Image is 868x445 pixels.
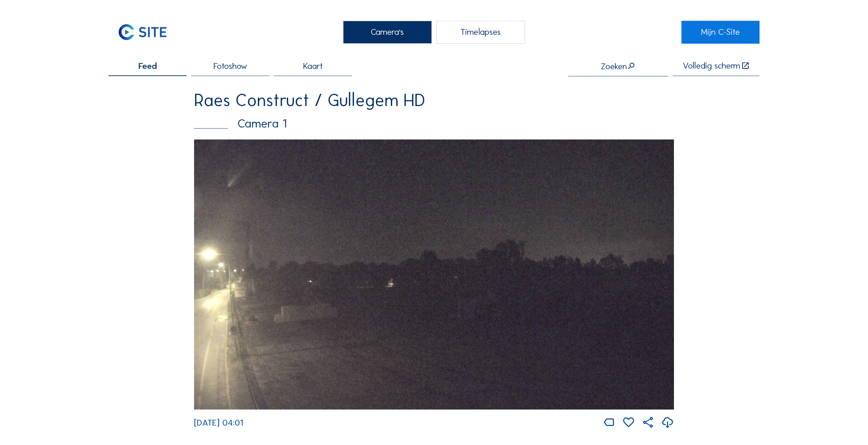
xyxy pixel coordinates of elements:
img: C-SITE Logo [108,21,177,44]
div: Camera's [343,21,432,44]
a: C-SITE Logo [108,21,187,44]
div: Raes Construct / Gullegem HD [194,92,674,109]
div: Volledig scherm [683,61,740,70]
div: Camera 1 [194,117,674,130]
img: Image [194,139,674,410]
div: Timelapses [436,21,525,44]
span: Feed [138,62,157,70]
span: Fotoshow [214,62,247,70]
span: Kaart [303,62,323,70]
a: Mijn C-Site [681,21,760,44]
span: [DATE] 04:01 [194,417,243,428]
